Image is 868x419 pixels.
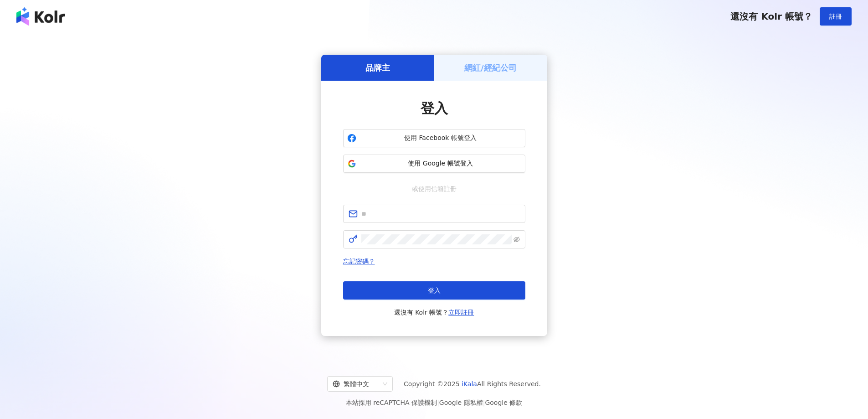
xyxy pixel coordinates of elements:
[464,62,517,73] h5: 網紅/經紀公司
[462,380,477,388] a: iKala
[404,378,541,389] span: Copyright © 2025 All Rights Reserved.
[343,281,525,300] button: 登入
[483,399,485,406] span: |
[406,184,463,194] span: 或使用信箱註冊
[360,134,521,143] span: 使用 Facebook 帳號登入
[360,159,521,168] span: 使用 Google 帳號登入
[16,7,65,26] img: logo
[343,129,525,147] button: 使用 Facebook 帳號登入
[437,399,439,406] span: |
[343,258,375,265] a: 忘記密碼？
[514,236,520,243] span: eye-invisible
[820,7,852,26] button: 註冊
[428,287,441,294] span: 登入
[346,397,522,408] span: 本站採用 reCAPTCHA 保護機制
[485,399,522,406] a: Google 條款
[829,13,842,20] span: 註冊
[730,11,812,22] span: 還沒有 Kolr 帳號？
[394,307,474,318] span: 還沒有 Kolr 帳號？
[343,155,525,173] button: 使用 Google 帳號登入
[439,399,483,406] a: Google 隱私權
[365,62,390,73] h5: 品牌主
[333,377,379,391] div: 繁體中文
[448,309,474,316] a: 立即註冊
[421,100,448,116] span: 登入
